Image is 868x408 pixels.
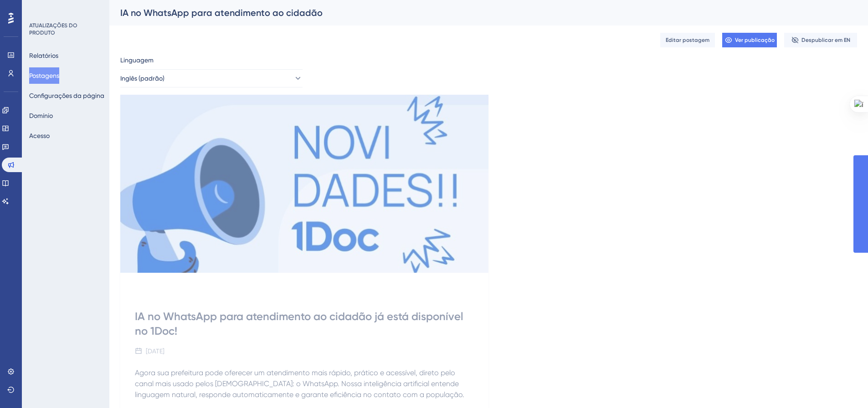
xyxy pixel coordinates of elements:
button: Relatórios [29,47,58,64]
button: Postagens [29,67,59,84]
span: Agora sua prefeitura pode oferecer um atendimento mais rápido, prático e acessível, direto pelo c... [135,368,464,399]
font: IA no WhatsApp para atendimento ao cidadão [120,7,323,18]
button: Acesso [29,127,50,144]
font: Configurações da página [29,92,104,99]
font: Editar postagem [666,37,709,43]
iframe: Iniciador do Assistente de IA do UserGuiding [830,372,857,399]
button: Inglês (padrão) [120,69,303,87]
button: Configurações da página [29,87,104,104]
font: Linguagem [120,56,154,64]
font: Relatórios [29,52,58,59]
img: file-1756129514109.jpg [120,95,488,273]
font: Ver publicação [735,37,775,43]
font: IA no WhatsApp para atendimento ao cidadão já está disponível no 1Doc! [135,310,463,337]
font: Acesso [29,132,50,139]
font: [DATE] [146,347,164,355]
button: Ver publicação [722,33,777,47]
button: Editar postagem [660,33,715,47]
button: Domínio [29,107,53,124]
font: Inglês (padrão) [120,75,164,82]
font: ATUALIZAÇÕES DO PRODUTO [29,22,77,36]
font: Domínio [29,112,53,119]
font: Despublicar em EN [801,37,850,43]
button: Despublicar em EN [784,33,857,47]
font: Postagens [29,72,59,79]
